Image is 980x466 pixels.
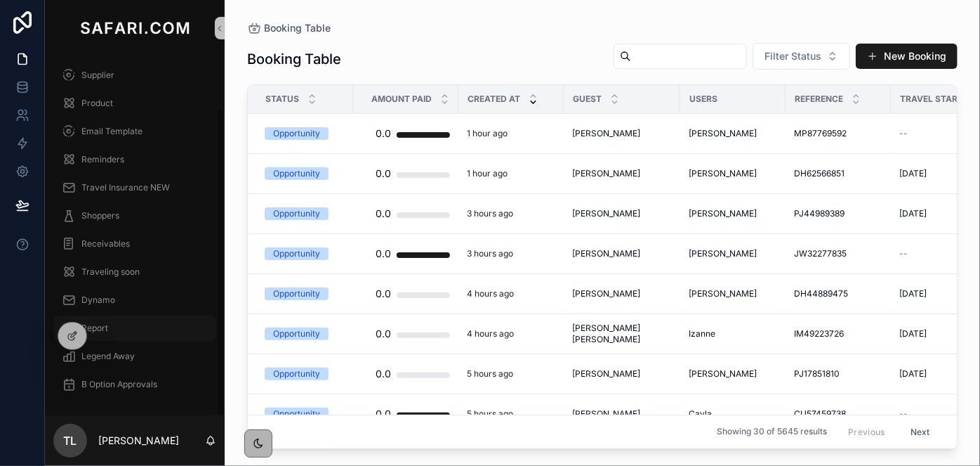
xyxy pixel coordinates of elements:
div: 0.0 [376,200,391,228]
span: Dynamo [81,295,115,306]
span: DH62566851 [794,168,845,179]
a: 0.0 [362,240,450,268]
span: [DATE] [899,288,927,299]
span: [PERSON_NAME] [572,248,640,259]
p: 3 hours ago [467,208,513,219]
span: Travel Insurance NEW [81,182,170,193]
a: Travel Insurance NEW [53,175,216,200]
a: Opportunity [265,247,345,260]
div: 0.0 [376,320,391,348]
a: [PERSON_NAME] [689,128,777,139]
span: -- [899,248,908,259]
span: Filter Status [764,49,821,63]
span: [PERSON_NAME] [689,128,757,139]
span: [PERSON_NAME] [572,368,640,380]
a: 4 hours ago [467,288,555,299]
span: [PERSON_NAME] [572,208,640,219]
a: JW32277835 [794,248,882,259]
div: 0.0 [376,119,391,148]
span: Status [265,93,299,105]
span: [PERSON_NAME] [689,168,757,179]
a: CU57459738 [794,408,882,420]
a: Cayla [689,408,777,420]
a: Opportunity [265,127,345,140]
div: Opportunity [273,127,320,140]
span: Reminders [81,154,124,165]
a: 5 hours ago [467,368,555,380]
p: 1 hour ago [467,128,508,139]
a: 1 hour ago [467,128,555,139]
span: [DATE] [899,368,927,380]
a: [PERSON_NAME] [689,208,777,219]
span: [PERSON_NAME] [572,168,640,179]
span: Product [81,98,113,109]
span: Booking Table [264,21,331,35]
a: 0.0 [362,320,450,348]
a: Traveling soon [53,259,216,285]
a: 3 hours ago [467,208,555,219]
button: Next [901,421,940,443]
span: TL [64,432,77,449]
span: Supplier [81,70,114,81]
a: [PERSON_NAME] [689,288,777,299]
span: Guest [573,93,602,105]
a: [PERSON_NAME] [572,408,672,420]
span: Izanne [689,328,715,339]
span: [DATE] [899,328,927,339]
span: [PERSON_NAME] [689,368,757,380]
span: Users [689,93,717,105]
a: [PERSON_NAME] [PERSON_NAME] [572,323,672,345]
a: [PERSON_NAME] [572,248,672,259]
a: PJ44989389 [794,208,882,219]
a: 0.0 [362,119,450,148]
span: [PERSON_NAME] [572,128,640,139]
div: Opportunity [273,368,320,380]
span: Reference [795,93,843,105]
a: Reminders [53,147,216,172]
div: 0.0 [376,160,391,188]
a: DH44889475 [794,288,882,299]
a: [PERSON_NAME] [689,368,777,380]
button: New Booking [856,44,958,69]
span: PJ17851810 [794,368,840,380]
span: [PERSON_NAME] [572,288,640,299]
span: [PERSON_NAME] [572,408,640,420]
span: Report [81,323,108,334]
span: Traveling soon [81,266,140,278]
div: 0.0 [376,400,391,428]
a: Email Template [53,119,216,144]
a: Report [53,316,216,341]
span: MP87769592 [794,128,847,139]
span: [DATE] [899,208,927,219]
a: [PERSON_NAME] [689,168,777,179]
a: PJ17851810 [794,368,882,380]
a: [PERSON_NAME] [572,208,672,219]
a: Dynamo [53,287,216,313]
a: [PERSON_NAME] [572,368,672,380]
a: 4 hours ago [467,328,555,339]
div: 0.0 [376,240,391,268]
div: Opportunity [273,247,320,260]
span: Showing 30 of 5645 results [717,427,827,438]
div: scrollable content [45,56,225,415]
a: [PERSON_NAME] [572,288,672,299]
a: [PERSON_NAME] [689,248,777,259]
a: 3 hours ago [467,248,555,259]
a: IM49223726 [794,328,882,339]
p: [PERSON_NAME] [98,434,179,448]
img: App logo [77,17,192,39]
a: Product [53,91,216,116]
span: [PERSON_NAME] [689,288,757,299]
p: 5 hours ago [467,408,513,420]
div: 0.0 [376,360,391,388]
a: [PERSON_NAME] [572,128,672,139]
a: Shoppers [53,203,216,228]
a: 0.0 [362,200,450,228]
a: B Option Approvals [53,372,216,397]
a: Izanne [689,328,777,339]
a: 0.0 [362,160,450,188]
span: PJ44989389 [794,208,845,219]
span: -- [899,408,908,420]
